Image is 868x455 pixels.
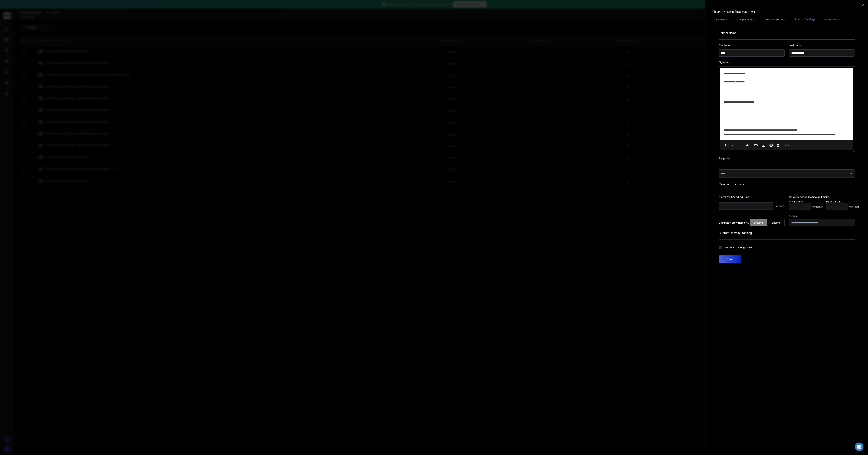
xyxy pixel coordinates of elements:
[768,142,775,149] button: Emoticons
[763,16,788,24] button: Warmup Settings
[789,215,855,218] label: Reply to
[744,142,751,149] button: More Text
[849,205,862,209] p: minute(s)
[719,31,855,35] h1: Sender Name
[789,44,855,46] label: Last Name
[767,219,785,226] button: Enable
[855,443,863,451] div: Open Intercom Messenger
[719,156,726,161] h1: Tags
[729,142,736,149] button: Italic (⌘I)
[826,200,862,203] p: Maximum Limit
[812,205,825,209] p: minute(s)
[789,200,825,203] p: Minimum Limit
[714,10,757,14] p: [EMAIL_ADDRESS][DOMAIN_NAME]
[776,204,785,208] p: emails
[760,142,767,149] button: Insert Image (⌘P)
[793,15,818,24] button: Mailbox Settings
[714,16,730,24] button: Overview
[823,16,842,24] button: IMAP/ SMTP
[750,219,767,226] button: Disable
[719,255,741,263] button: Save
[775,142,782,149] button: Insert Unsubscribe Link
[721,142,728,149] button: Bold (⌘B)
[719,221,749,225] p: Campaign Slow Ramp
[719,195,785,200] p: Daily Email Sending Limit
[735,16,758,24] button: Campaign Stats
[719,231,855,235] h1: Custom Domain Tracking
[737,142,743,149] button: Underline (⌘U)
[719,61,855,63] label: Signature
[723,246,753,249] label: Use custom tracking domain
[752,142,759,149] button: Insert Link (⌘K)
[784,142,790,149] button: Code View
[789,195,862,199] p: Delay between Campaign Emails
[719,44,785,46] label: First Name
[719,182,855,186] h1: Campaign Settings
